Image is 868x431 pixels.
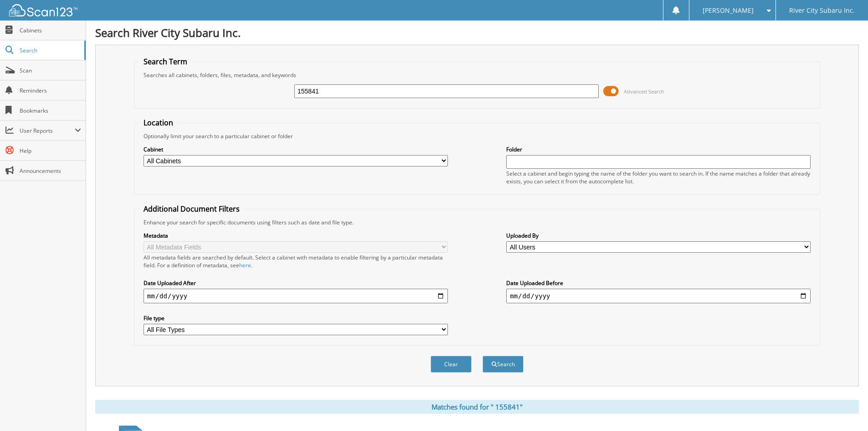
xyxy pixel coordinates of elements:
[624,88,664,95] span: Advanced Search
[506,289,811,303] input: end
[506,170,811,185] div: Select a cabinet and begin typing the name of the folder you want to search in. If the name match...
[144,145,448,153] label: Cabinet
[703,8,754,13] span: [PERSON_NAME]
[20,67,81,74] span: Scan
[20,107,81,114] span: Bookmarks
[506,279,811,287] label: Date Uploaded Before
[144,314,448,322] label: File type
[139,218,815,226] div: Enhance your search for specific documents using filters such as date and file type.
[506,145,811,153] label: Folder
[139,132,815,140] div: Optionally limit your search to a particular cabinet or folder
[95,400,859,414] div: Matches found for " 155841"
[20,87,81,94] span: Reminders
[95,25,859,40] h1: Search River City Subaru Inc.
[144,232,448,239] label: Metadata
[9,4,77,16] img: scan123-logo-white.svg
[506,232,811,239] label: Uploaded By
[139,71,815,79] div: Searches all cabinets, folders, files, metadata, and keywords
[483,356,524,373] button: Search
[139,204,244,214] legend: Additional Document Filters
[144,254,448,269] div: All metadata fields are searched by default. Select a cabinet with metadata to enable filtering b...
[20,147,81,155] span: Help
[144,279,448,287] label: Date Uploaded After
[20,167,81,175] span: Announcements
[20,47,80,54] span: Search
[139,57,192,67] legend: Search Term
[431,356,472,373] button: Clear
[20,127,75,135] span: User Reports
[144,289,448,303] input: start
[139,118,178,128] legend: Location
[239,261,251,269] a: here
[20,26,81,34] span: Cabinets
[789,8,855,13] span: River City Subaru Inc.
